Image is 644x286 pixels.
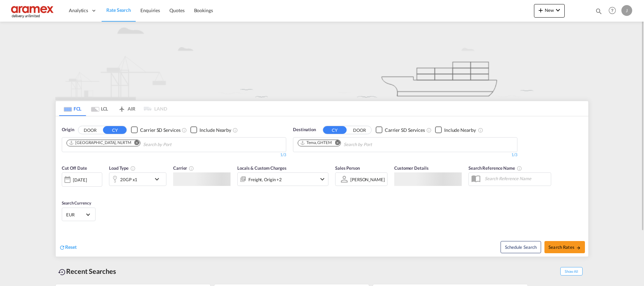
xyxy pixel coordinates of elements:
[237,165,287,171] span: Locals & Custom Charges
[65,138,210,150] md-chips-wrap: Chips container. Use arrow keys to select chips.
[66,212,85,218] span: EUR
[621,5,632,16] div: J
[394,165,428,171] span: Customer Details
[65,210,92,219] md-select: Select Currency: € EUREuro
[55,264,119,279] div: Recent Searches
[350,177,385,182] div: [PERSON_NAME]
[237,172,328,186] div: Freight Origin Destination Factory Stuffingicon-chevron-down
[69,140,131,146] div: Rotterdam, NLRTM
[468,165,522,171] span: Search Reference Name
[335,165,360,171] span: Sales Person
[153,175,164,183] md-icon: icon-chevron-down
[190,126,231,134] md-checkbox: Checkbox No Ink
[300,140,332,146] div: Tema, GHTEM
[65,244,77,250] span: Reset
[120,175,137,184] div: 20GP x1
[595,7,602,18] div: icon-magnify
[293,126,316,133] span: Destination
[130,140,140,147] button: Remove
[297,138,410,150] md-chips-wrap: Chips container. Use arrow keys to select chips.
[59,101,167,116] md-pagination-wrapper: Use the left and right arrow keys to navigate between tabs
[58,268,66,276] md-icon: icon-backup-restore
[501,241,541,253] button: Note: By default Schedule search will only considerorigin ports, destination ports and cut off da...
[426,127,432,133] md-icon: Unchecked: Search for CY (Container Yard) services for all selected carriers.Checked : Search for...
[517,166,522,171] md-icon: Your search will be saved by the below given name
[330,140,341,147] button: Remove
[55,22,589,100] img: new-FCL.png
[348,126,371,134] button: DOOR
[595,7,602,15] md-icon: icon-magnify
[607,5,618,16] span: Help
[59,244,77,251] div: icon-refreshReset
[444,127,476,134] div: Include Nearby
[182,127,187,133] md-icon: Unchecked: Search for CY (Container Yard) services for all selected carriers.Checked : Search for...
[109,172,166,186] div: 20GP x1icon-chevron-down
[189,166,194,171] md-icon: The selected Trucker/Carrierwill be displayed in the rate results If the rates are from another f...
[56,116,588,257] div: OriginDOOR CY Checkbox No InkUnchecked: Search for CY (Container Yard) services for all selected ...
[140,127,180,134] div: Carrier SD Services
[537,6,545,14] md-icon: icon-plus 400-fg
[534,4,565,18] button: icon-plus 400-fgNewicon-chevron-down
[130,166,136,171] md-icon: icon-information-outline
[143,139,207,150] input: Chips input.
[140,7,160,13] span: Enquiries
[103,126,127,134] button: CY
[86,101,113,116] md-tab-item: LCL
[560,267,583,276] span: Show All
[131,126,180,134] md-checkbox: Checkbox No Ink
[169,7,184,13] span: Quotes
[10,3,56,18] img: dca169e0c7e311edbe1137055cab269e.png
[376,126,425,134] md-checkbox: Checkbox No Ink
[62,126,74,133] span: Origin
[173,165,194,171] span: Carrier
[62,200,91,206] span: Search Currency
[106,7,131,13] span: Rate Search
[69,7,88,14] span: Analytics
[350,174,385,184] md-select: Sales Person: Janice Camporaso
[318,175,326,183] md-icon: icon-chevron-down
[576,245,581,250] md-icon: icon-arrow-right
[548,244,581,250] span: Search Rates
[194,7,213,13] span: Bookings
[109,165,136,171] span: Load Type
[537,7,562,13] span: New
[78,126,102,134] button: DOOR
[435,126,476,134] md-checkbox: Checkbox No Ink
[59,101,86,116] md-tab-item: FCL
[323,126,347,134] button: CY
[300,140,333,146] div: Press delete to remove this chip.
[248,175,282,184] div: Freight Origin Destination Factory Stuffing
[113,101,140,116] md-tab-item: AIR
[607,5,621,17] div: Help
[544,241,585,253] button: Search Ratesicon-arrow-right
[62,165,87,171] span: Cut Off Date
[478,127,483,133] md-icon: Unchecked: Ignores neighbouring ports when fetching rates.Checked : Includes neighbouring ports w...
[59,244,65,251] md-icon: icon-refresh
[481,173,551,184] input: Search Reference Name
[199,127,231,134] div: Include Nearby
[62,172,102,187] div: [DATE]
[554,6,562,14] md-icon: icon-chevron-down
[233,127,238,133] md-icon: Unchecked: Ignores neighbouring ports when fetching rates.Checked : Includes neighbouring ports w...
[62,152,286,158] div: 1/3
[385,127,425,134] div: Carrier SD Services
[344,139,408,150] input: Chips input.
[62,186,67,195] md-datepicker: Select
[118,105,126,110] md-icon: icon-airplane
[293,152,517,158] div: 1/3
[69,140,133,146] div: Press delete to remove this chip.
[73,177,87,183] div: [DATE]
